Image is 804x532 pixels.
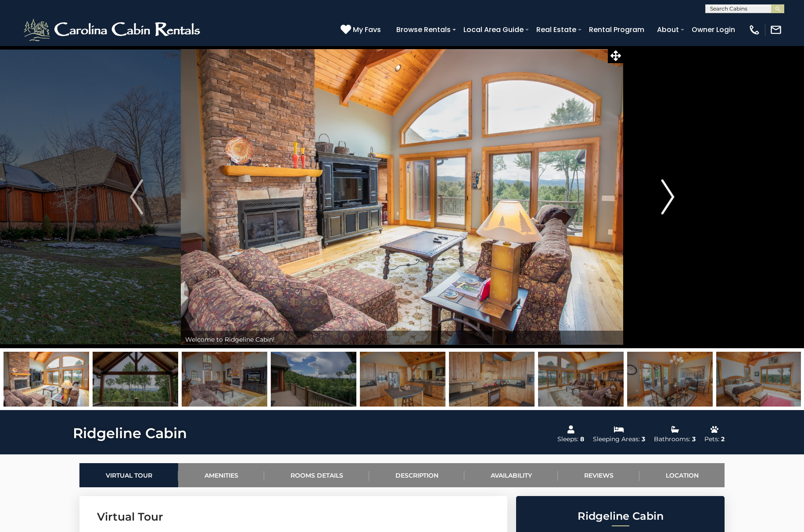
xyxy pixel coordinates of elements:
a: Amenities [178,463,264,487]
img: phone-regular-white.png [748,24,761,36]
a: Owner Login [687,22,739,37]
a: Availability [464,463,558,487]
img: arrow [130,179,143,214]
img: arrow [661,179,674,214]
img: 163277429 [93,352,178,407]
a: Rooms Details [264,463,369,487]
img: 163277434 [538,352,624,407]
h3: Virtual Tour [97,509,490,525]
img: 163277431 [271,352,356,407]
a: My Favs [341,24,383,36]
button: Previous [92,46,181,348]
img: 163277433 [449,352,535,407]
img: mail-regular-white.png [770,24,782,36]
a: Virtual Tour [79,463,178,487]
a: Real Estate [532,22,581,37]
a: Description [369,463,464,487]
a: Reviews [558,463,639,487]
a: Browse Rentals [392,22,455,37]
img: 163277436 [716,352,802,407]
span: My Favs [353,24,381,35]
img: White-1-2.png [22,17,204,43]
h2: Ridgeline Cabin [518,511,722,522]
img: 163277428 [4,352,89,407]
a: Rental Program [585,22,649,37]
img: 163277430 [182,352,267,407]
a: Location [639,463,725,487]
button: Next [623,46,712,348]
img: 163277432 [360,352,445,407]
a: Local Area Guide [459,22,528,37]
img: 163277435 [627,352,713,407]
a: About [653,22,683,37]
div: Welcome to Ridgeline Cabin! [181,331,623,348]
